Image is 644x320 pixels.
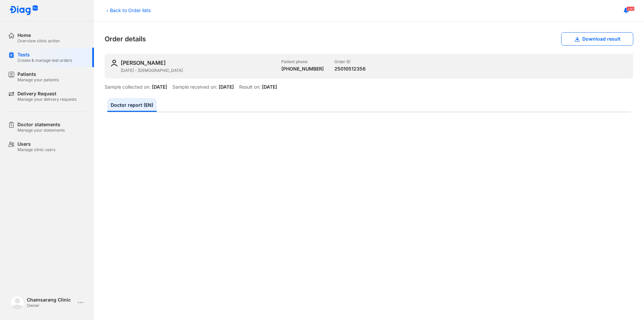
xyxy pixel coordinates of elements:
[17,71,59,77] div: Patients
[561,32,633,46] button: Download result
[152,84,167,90] div: [DATE]
[17,128,65,133] div: Manage your statements
[281,59,324,64] div: Patient phone
[334,66,366,72] div: 25010512356
[27,303,75,308] div: Owner
[121,59,166,66] div: [PERSON_NAME]
[17,38,60,44] div: Overview clinic action
[17,77,59,83] div: Manage your patients
[334,59,366,64] div: Order ID
[219,84,234,90] div: [DATE]
[105,7,151,14] div: Back to Order lists
[17,141,55,147] div: Users
[110,59,118,67] img: user-icon
[17,147,55,152] div: Manage clinic users
[17,97,76,102] div: Manage your delivery requests
[9,5,38,16] img: logo
[627,6,635,11] span: 240
[17,122,65,128] div: Doctor statements
[11,296,24,309] img: logo
[17,91,76,97] div: Delivery Request
[239,84,261,90] div: Result on:
[17,32,60,38] div: Home
[105,84,151,90] div: Sample collected on:
[27,297,75,303] div: Chamsarang Clinic
[17,58,72,63] div: Create & manage test orders
[107,98,157,112] a: Doctor report (EN)
[172,84,217,90] div: Sample received on:
[105,32,633,46] div: Order details
[121,68,276,73] div: [DATE] - [DEMOGRAPHIC_DATA]
[17,52,72,58] div: Tests
[281,66,324,72] div: [PHONE_NUMBER]
[262,84,277,90] div: [DATE]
